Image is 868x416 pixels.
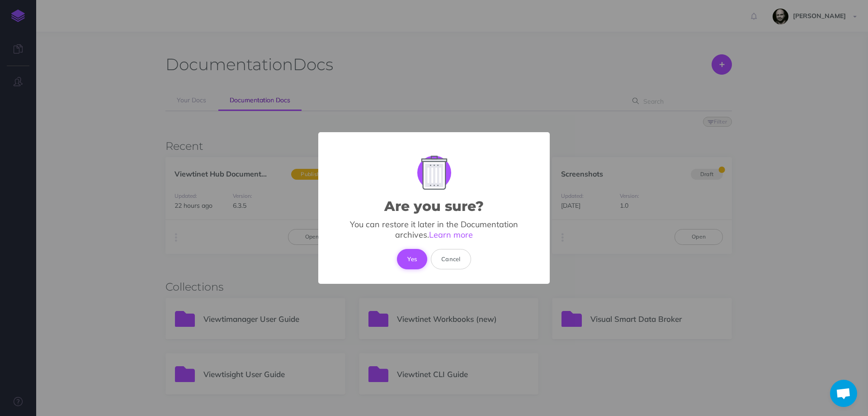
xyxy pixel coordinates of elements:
[417,156,451,190] img: Confirm Image
[429,230,473,240] a: Learn more
[384,199,484,214] h2: Are you sure?
[431,249,471,269] button: Cancel
[830,380,857,407] div: Chat abierto
[397,249,427,269] button: Yes
[333,219,535,240] div: You can restore it later in the Documentation archives.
